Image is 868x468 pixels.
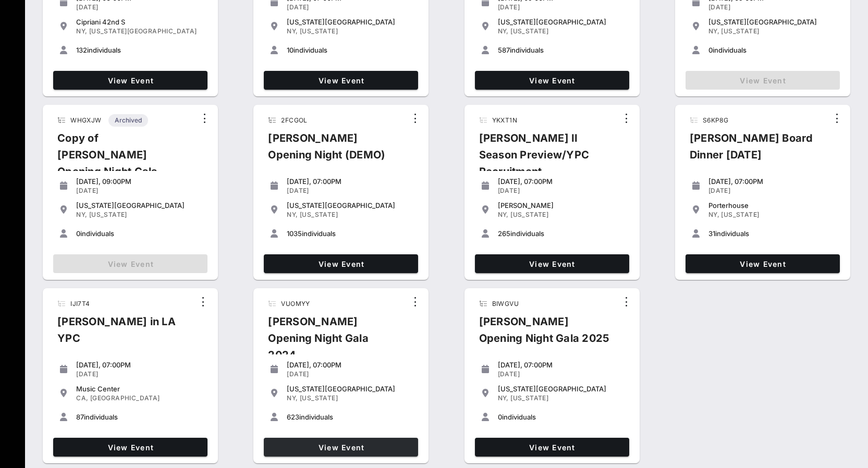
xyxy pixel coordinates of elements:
[708,27,719,35] span: NY,
[260,313,407,372] div: [PERSON_NAME] Opening Night Gala 2024
[76,177,203,186] div: [DATE], 09:00PM
[510,27,548,35] span: [US_STATE]
[268,260,414,268] span: View Event
[498,361,625,369] div: [DATE], 07:00PM
[57,443,203,452] span: View Event
[498,46,510,54] span: 587
[475,438,629,457] a: View Event
[708,229,715,238] span: 31
[76,229,80,238] span: 0
[287,229,414,238] div: individuals
[264,254,418,273] a: View Event
[703,116,728,124] span: S6KP8G
[721,211,759,218] span: [US_STATE]
[510,211,548,218] span: [US_STATE]
[76,394,88,402] span: CA,
[70,300,90,307] span: IJI7T4
[76,18,203,26] div: Cipriani 42nd S
[76,413,203,421] div: individuals
[475,71,629,90] a: View Event
[708,46,713,54] span: 0
[498,229,625,238] div: individuals
[76,3,203,11] div: [DATE]
[498,177,625,186] div: [DATE], 07:00PM
[76,201,203,210] div: [US_STATE][GEOGRAPHIC_DATA]
[498,18,625,26] div: [US_STATE][GEOGRAPHIC_DATA]
[300,211,338,218] span: [US_STATE]
[281,300,310,307] span: VUOMYY
[115,114,142,127] span: Archived
[268,76,414,85] span: View Event
[76,187,203,195] div: [DATE]
[76,361,203,369] div: [DATE], 07:00PM
[479,260,625,268] span: View Event
[287,413,299,421] span: 623
[287,385,414,393] div: [US_STATE][GEOGRAPHIC_DATA]
[76,229,203,238] div: individuals
[498,394,509,402] span: NY,
[76,27,87,35] span: NY,
[287,229,302,238] span: 1035
[287,46,294,54] span: 10
[681,130,828,171] div: [PERSON_NAME] Board Dinner [DATE]
[281,116,307,124] span: 2FCGOL
[708,177,836,186] div: [DATE], 07:00PM
[475,254,629,273] a: View Event
[287,46,414,54] div: individuals
[471,313,618,355] div: [PERSON_NAME] Opening Night Gala 2025
[53,438,207,457] a: View Event
[287,361,414,369] div: [DATE], 07:00PM
[498,201,625,210] div: [PERSON_NAME]
[300,27,338,35] span: [US_STATE]
[76,370,203,378] div: [DATE]
[498,46,625,54] div: individuals
[708,46,836,54] div: individuals
[471,130,618,188] div: [PERSON_NAME] II Season Preview/YPC Recruitment
[708,18,836,26] div: [US_STATE][GEOGRAPHIC_DATA]
[498,385,625,393] div: [US_STATE][GEOGRAPHIC_DATA]
[89,211,127,218] span: [US_STATE]
[76,46,203,54] div: individuals
[479,443,625,452] span: View Event
[708,187,836,195] div: [DATE]
[264,438,418,457] a: View Event
[721,27,759,35] span: [US_STATE]
[287,18,414,26] div: [US_STATE][GEOGRAPHIC_DATA]
[492,116,517,124] span: YKXT1N
[49,130,196,205] div: Copy of [PERSON_NAME] Opening Night Gala - Ziegfeld
[70,116,101,124] span: WHGXJW
[76,46,87,54] span: 132
[287,187,414,195] div: [DATE]
[76,211,87,218] span: NY,
[498,187,625,195] div: [DATE]
[57,76,203,85] span: View Event
[76,413,84,421] span: 87
[287,413,414,421] div: individuals
[708,211,719,218] span: NY,
[49,313,194,355] div: [PERSON_NAME] in LA YPC
[76,385,203,393] div: Music Center
[708,229,836,238] div: individuals
[287,394,298,402] span: NY,
[300,394,338,402] span: [US_STATE]
[708,3,836,11] div: [DATE]
[686,254,840,273] a: View Event
[479,76,625,85] span: View Event
[90,394,160,402] span: [GEOGRAPHIC_DATA]
[498,3,625,11] div: [DATE]
[264,71,418,90] a: View Event
[287,370,414,378] div: [DATE]
[260,130,407,171] div: [PERSON_NAME] Opening Night (DEMO)
[498,229,510,238] span: 265
[498,27,509,35] span: NY,
[690,260,836,268] span: View Event
[498,413,625,421] div: individuals
[708,201,836,210] div: Porterhouse
[287,27,298,35] span: NY,
[268,443,414,452] span: View Event
[498,211,509,218] span: NY,
[89,27,197,35] span: [US_STATE][GEOGRAPHIC_DATA]
[510,394,548,402] span: [US_STATE]
[287,211,298,218] span: NY,
[498,413,502,421] span: 0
